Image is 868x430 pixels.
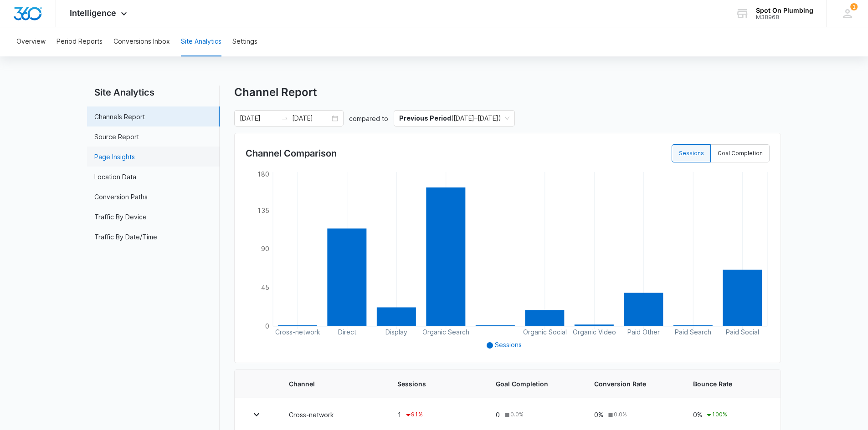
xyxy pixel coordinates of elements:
div: 0% [594,410,671,420]
a: Traffic By Date/Time [94,232,157,242]
input: End date [292,113,330,123]
div: account id [756,14,813,20]
span: Goal Completion [496,379,572,389]
span: to [281,115,288,122]
div: 1 [397,410,474,420]
button: Period Reports [56,27,103,56]
a: Location Data [94,172,136,182]
h2: Site Analytics [87,86,220,99]
span: swap-right [281,115,288,122]
p: Previous Period [399,114,451,122]
div: 91 % [405,410,423,420]
span: ( [DATE] – [DATE] ) [399,111,509,126]
div: 100 % [705,410,727,420]
tspan: Organic Search [422,328,469,336]
a: Conversion Paths [94,192,148,202]
div: notifications count [850,3,858,10]
tspan: 135 [257,207,269,214]
div: 0% [693,410,766,420]
button: Conversions Inbox [113,27,170,56]
tspan: Organic Social [523,328,567,336]
tspan: Paid Search [675,328,711,336]
a: Channels Report [94,112,145,121]
div: account name [756,7,813,14]
button: Site Analytics [181,27,221,56]
tspan: 90 [261,245,269,253]
tspan: 180 [257,170,269,178]
label: Sessions [672,144,711,162]
tspan: 0 [265,322,269,330]
tspan: Paid Other [627,328,660,336]
div: 0.0 % [503,410,524,419]
span: Channel [289,379,375,389]
span: Sessions [495,341,522,349]
span: 1 [850,3,858,10]
span: Sessions [397,379,474,389]
tspan: Organic Video [573,328,616,336]
span: Intelligence [70,8,116,18]
h1: Channel Report [234,86,317,99]
tspan: Cross-network [275,328,320,336]
tspan: 45 [261,283,269,291]
button: Toggle Row Expanded [249,407,264,422]
button: Settings [232,27,257,56]
h3: Channel Comparison [246,147,337,160]
a: Page Insights [94,152,135,162]
span: Conversion Rate [594,379,671,389]
p: compared to [349,114,388,123]
div: 0 [496,410,572,420]
div: 0.0 % [606,410,627,419]
tspan: Display [385,328,407,336]
a: Source Report [94,132,139,142]
label: Goal Completion [711,144,770,162]
tspan: Direct [338,328,356,336]
input: Start date [240,113,277,123]
button: Overview [16,27,46,56]
a: Traffic By Device [94,212,147,222]
tspan: Paid Social [726,328,759,336]
span: Bounce Rate [693,379,766,389]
